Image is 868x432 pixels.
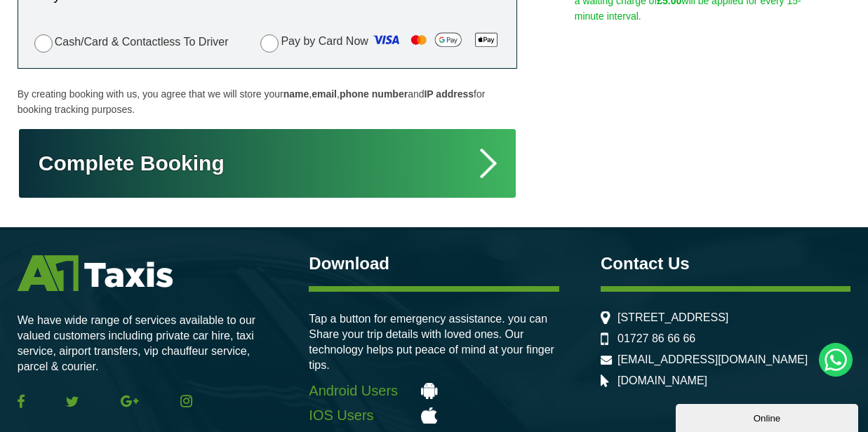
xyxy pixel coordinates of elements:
img: A1 Taxis St Albans [18,255,173,291]
a: Android Users [309,383,559,399]
a: [EMAIL_ADDRESS][DOMAIN_NAME] [617,353,808,366]
strong: email [312,88,337,100]
h3: Download [309,255,559,272]
a: 01727 86 66 66 [617,332,695,345]
strong: IP address [424,88,474,100]
p: Tap a button for emergency assistance. you can Share your trip details with loved ones. Our techn... [309,311,559,373]
a: [DOMAIN_NAME] [617,374,707,387]
h3: Contact Us [601,255,850,272]
button: Complete Booking [18,128,518,199]
img: Instagram [180,395,192,407]
li: [STREET_ADDRESS] [601,311,850,324]
strong: name [283,88,309,100]
label: Pay by Card Now [257,29,504,55]
input: Pay by Card Now [260,34,279,53]
img: Twitter [66,396,79,407]
strong: phone number [340,88,408,100]
iframe: chat widget [676,401,861,432]
img: Google Plus [121,395,139,407]
input: Cash/Card & Contactless To Driver [34,34,53,53]
img: Facebook [18,394,25,408]
label: Cash/Card & Contactless To Driver [31,32,229,53]
p: By creating booking with us, you agree that we will store your , , and for booking tracking purpo... [18,86,518,117]
p: We have wide range of services available to our valued customers including private car hire, taxi... [18,313,267,374]
a: IOS Users [309,407,559,424]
